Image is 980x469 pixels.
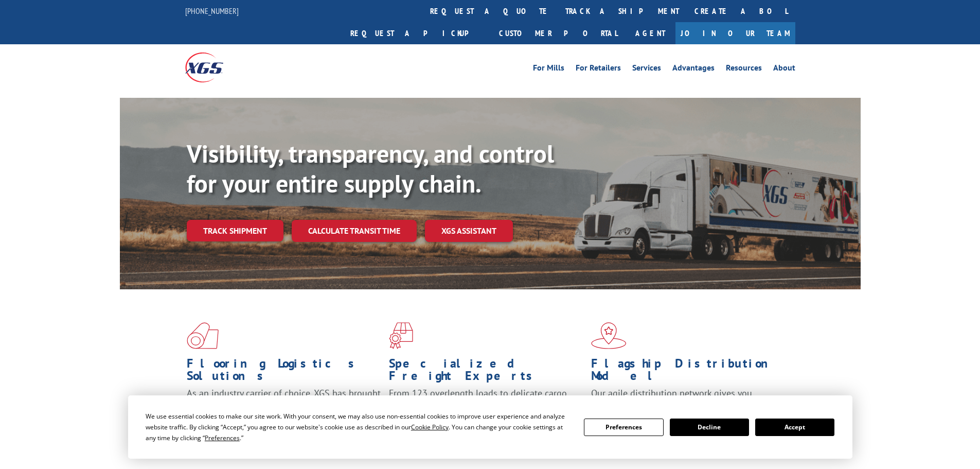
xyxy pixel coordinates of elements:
[389,322,413,349] img: xgs-icon-focused-on-flooring-red
[591,322,627,349] img: xgs-icon-flagship-distribution-model-red
[389,357,583,387] h1: Specialized Freight Experts
[187,322,219,349] img: xgs-icon-total-supply-chain-intelligence-red
[591,357,786,387] h1: Flagship Distribution Model
[205,433,240,442] span: Preferences
[491,22,625,44] a: Customer Portal
[755,419,834,436] button: Accept
[187,220,283,241] a: Track shipment
[411,423,449,431] span: Cookie Policy
[584,419,663,436] button: Preferences
[672,64,715,75] a: Advantages
[185,6,239,16] a: [PHONE_NUMBER]
[187,357,381,387] h1: Flooring Logistics Solutions
[773,64,795,75] a: About
[576,64,621,75] a: For Retailers
[128,395,852,459] div: Cookie Consent Prompt
[187,387,381,424] span: As an industry carrier of choice, XGS has brought innovation and dedication to flooring logistics...
[187,137,554,199] b: Visibility, transparency, and control for your entire supply chain.
[425,220,513,242] a: XGS ASSISTANT
[389,387,583,433] p: From 123 overlength loads to delicate cargo, our experienced staff knows the best way to move you...
[146,411,572,443] div: We use essential cookies to make our site work. With your consent, we may also use non-essential ...
[632,64,661,75] a: Services
[726,64,762,75] a: Resources
[625,22,675,44] a: Agent
[292,220,417,242] a: Calculate transit time
[675,22,795,44] a: Join Our Team
[670,419,749,436] button: Decline
[591,387,780,411] span: Our agile distribution network gives you nationwide inventory management on demand.
[343,22,491,44] a: Request a pickup
[533,64,564,75] a: For Mills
